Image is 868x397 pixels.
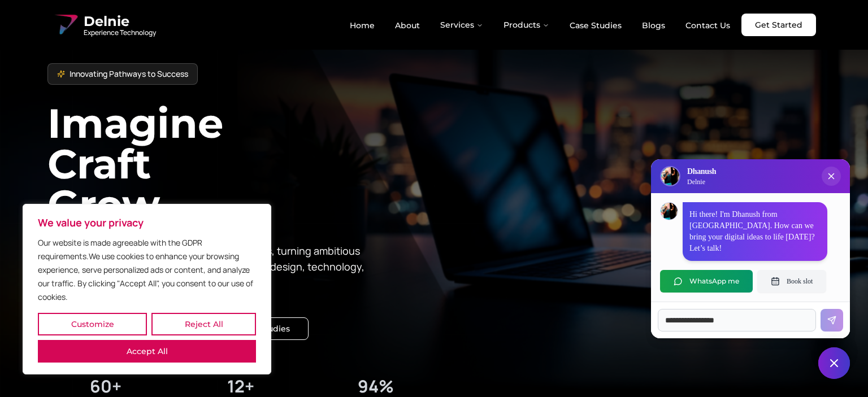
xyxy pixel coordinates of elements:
p: Our website is made agreeable with the GDPR requirements.We use cookies to enhance your browsing ... [38,236,256,304]
a: Contact Us [676,16,739,35]
div: 12+ [227,376,254,396]
h1: Imagine Craft Grow [47,103,434,225]
a: Home [341,16,384,35]
a: Delnie Logo Full [52,11,156,38]
span: Delnie [84,12,156,30]
button: Products [494,14,558,36]
button: Services [431,14,492,36]
button: WhatsApp me [660,270,753,293]
img: Delnie Logo [661,167,679,185]
button: Close chat [818,347,850,379]
button: Close chat popup [822,167,841,186]
p: Hi there! I'm Dhanush from [GEOGRAPHIC_DATA]. How can we bring your digital ideas to life [DATE]?... [689,209,821,254]
p: Delnie [687,177,716,186]
span: Innovating Pathways to Success [70,68,188,80]
button: Book slot [757,270,826,293]
a: Case Studies [561,16,631,35]
img: Delnie Logo [52,11,79,38]
a: Blogs [633,16,674,35]
p: We value your privacy [38,216,256,229]
div: 60+ [90,376,121,396]
button: Accept All [38,340,256,363]
h3: Dhanush [687,166,716,177]
div: 94% [358,376,394,396]
nav: Main [341,14,739,36]
a: Get Started [741,14,816,36]
button: Customize [38,313,147,335]
img: Dhanush [661,203,678,220]
a: About [386,16,429,35]
span: Experience Technology [84,28,156,37]
button: Reject All [151,313,256,335]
